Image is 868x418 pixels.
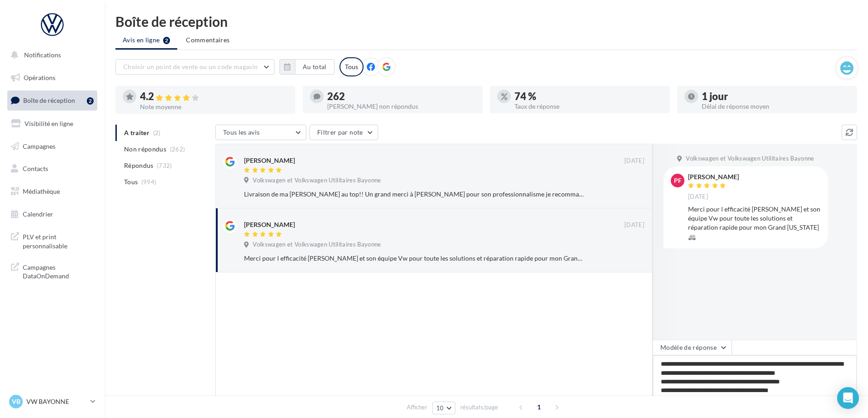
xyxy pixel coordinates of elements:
[215,125,306,140] button: Tous les avis
[253,176,381,185] span: Volkswagen et Volkswagen Utilitaires Bayonne
[23,261,94,281] span: Campagnes DataOnDemand
[115,59,274,75] button: Choisir un point de vente ou un code magasin
[624,221,644,229] span: [DATE]
[688,174,739,180] div: [PERSON_NAME]
[688,205,821,241] div: Merci pour l efficacité [PERSON_NAME] et son équipe Vw pour toute les solutions et réparation rap...
[514,103,663,110] div: Taux de réponse
[5,182,99,201] a: Médiathèque
[686,155,814,163] span: Volkswagen et Volkswagen Utilitaires Bayonne
[124,145,166,154] span: Non répondus
[5,91,99,110] a: Boîte de réception2
[115,15,857,28] div: Boîte de réception
[141,178,157,186] span: (994)
[279,59,334,75] button: Au total
[624,157,644,165] span: [DATE]
[436,404,444,412] span: 10
[460,403,498,412] span: résultats/page
[25,120,73,127] span: Visibilité en ligne
[244,190,585,199] div: Livraison de ma [PERSON_NAME] au top!! Un grand merci à [PERSON_NAME] pour son professionnalisme ...
[837,387,859,409] div: Open Intercom Messenger
[327,103,475,110] div: [PERSON_NAME] non répondus
[23,210,53,218] span: Calendrier
[5,68,99,87] a: Opérations
[253,241,381,249] span: Volkswagen et Volkswagen Utilitaires Bayonne
[5,257,99,284] a: Campagnes DataOnDemand
[12,397,20,406] span: VB
[23,142,55,150] span: Campagnes
[327,91,475,101] div: 262
[5,137,99,156] a: Campagnes
[244,254,585,263] div: Merci pour l efficacité [PERSON_NAME] et son équipe Vw pour toute les solutions et réparation rap...
[702,91,850,101] div: 1 jour
[26,397,87,406] p: VW BAYONNE
[124,161,154,170] span: Répondus
[514,91,663,101] div: 74 %
[688,193,708,201] span: [DATE]
[186,35,229,45] span: Commentaires
[532,400,546,414] span: 1
[170,146,185,153] span: (262)
[5,159,99,178] a: Contacts
[23,165,48,172] span: Contacts
[407,403,427,412] span: Afficher
[309,125,378,140] button: Filtrer par note
[24,51,61,59] span: Notifications
[23,96,75,104] span: Boîte de réception
[123,63,258,71] span: Choisir un point de vente ou un code magasin
[87,97,94,105] div: 2
[5,205,99,224] a: Calendrier
[223,128,260,136] span: Tous les avis
[5,45,95,65] button: Notifications
[244,156,295,165] div: [PERSON_NAME]
[23,187,60,195] span: Médiathèque
[24,74,55,81] span: Opérations
[339,57,364,76] div: Tous
[140,104,288,110] div: Note moyenne
[7,393,97,410] a: VB VW BAYONNE
[140,91,288,102] div: 4.2
[124,177,138,186] span: Tous
[23,231,94,250] span: PLV et print personnalisable
[653,340,732,355] button: Modèle de réponse
[674,176,682,185] span: PF
[244,220,295,229] div: [PERSON_NAME]
[5,227,99,254] a: PLV et print personnalisable
[432,402,455,414] button: 10
[702,103,850,110] div: Délai de réponse moyen
[5,114,99,133] a: Visibilité en ligne
[157,162,172,169] span: (732)
[295,59,334,75] button: Au total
